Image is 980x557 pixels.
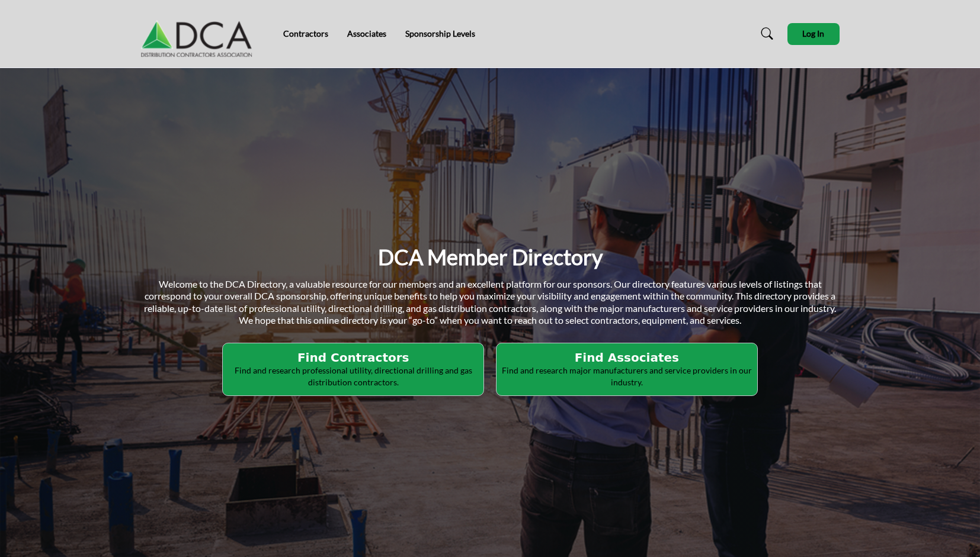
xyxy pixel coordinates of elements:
[347,28,386,38] a: Associates
[750,24,781,43] a: Search
[405,28,475,38] a: Sponsorship Levels
[144,278,836,326] span: Welcome to the DCA Directory, a valuable resource for our members and an excellent platform for o...
[802,28,824,38] span: Log In
[283,28,328,38] a: Contractors
[496,343,758,396] button: Find Associates Find and research major manufacturers and service providers in our industry.
[500,365,754,388] p: Find and research major manufacturers and service providers in our industry.
[226,365,480,388] p: Find and research professional utility, directional drilling and gas distribution contractors.
[222,343,484,396] button: Find Contractors Find and research professional utility, directional drilling and gas distributio...
[378,243,603,271] h1: DCA Member Directory
[226,350,480,365] h2: Find Contractors
[141,10,258,57] img: Site Logo
[500,350,754,365] h2: Find Associates
[787,23,840,45] button: Log In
